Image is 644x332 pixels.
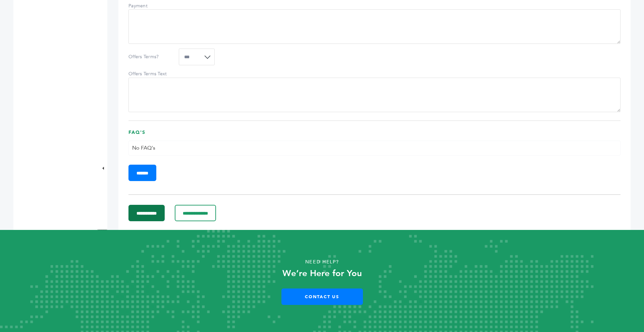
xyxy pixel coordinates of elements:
label: Offers Terms Text [128,71,175,77]
a: Contact Us [281,288,363,305]
strong: We’re Here for You [282,267,362,279]
p: Need Help? [32,257,612,267]
label: Payment [128,3,175,9]
span: No FAQ's [132,144,155,152]
h3: FAQ's [128,129,621,141]
label: Offers Terms? [128,54,175,60]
